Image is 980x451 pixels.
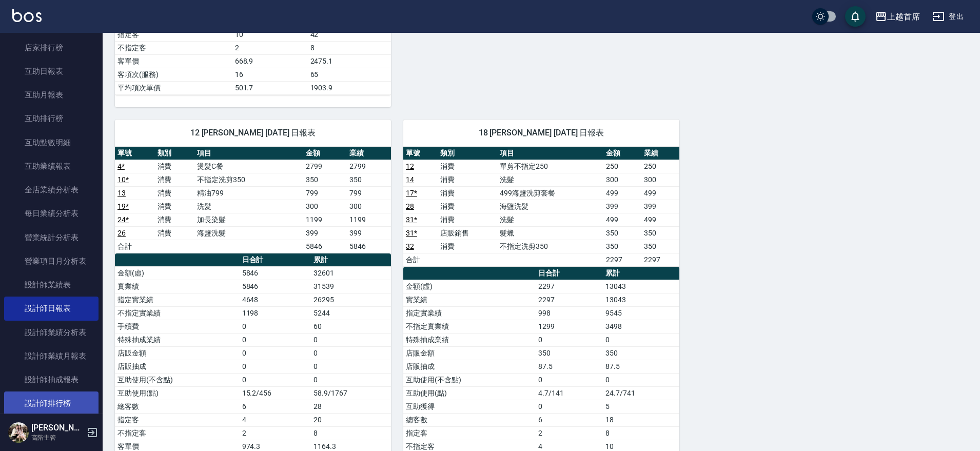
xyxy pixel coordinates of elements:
[641,173,679,186] td: 300
[303,200,347,213] td: 300
[155,200,195,213] td: 消費
[155,147,195,160] th: 類別
[871,6,924,27] button: 上越首席
[240,333,311,346] td: 0
[403,253,438,266] td: 合計
[536,386,603,400] td: 4.7/141
[303,186,347,200] td: 799
[311,413,391,426] td: 20
[155,173,195,186] td: 消費
[115,413,240,426] td: 指定客
[194,160,303,173] td: 燙髮C餐
[536,280,603,293] td: 2297
[115,360,240,373] td: 店販抽成
[4,368,99,391] a: 設計師抽成報表
[497,240,603,253] td: 不指定洗剪350
[115,54,232,68] td: 客單價
[155,160,195,173] td: 消費
[603,386,679,400] td: 24.7/741
[641,253,679,266] td: 2297
[603,346,679,360] td: 350
[308,54,391,68] td: 2475.1
[115,280,240,293] td: 實業績
[115,333,240,346] td: 特殊抽成業績
[240,400,311,413] td: 6
[438,226,497,240] td: 店販銷售
[536,306,603,320] td: 998
[155,186,195,200] td: 消費
[347,213,391,226] td: 1199
[311,253,391,267] th: 累計
[603,293,679,306] td: 13043
[536,360,603,373] td: 87.5
[347,173,391,186] td: 350
[4,83,99,107] a: 互助月報表
[536,413,603,426] td: 6
[641,226,679,240] td: 350
[406,242,414,250] a: 32
[403,373,536,386] td: 互助使用(不含點)
[406,202,414,210] a: 28
[8,422,29,443] img: Person
[403,413,536,426] td: 總客數
[4,178,99,202] a: 全店業績分析表
[311,266,391,280] td: 32601
[4,154,99,178] a: 互助業績報表
[115,346,240,360] td: 店販金額
[115,306,240,320] td: 不指定實業績
[497,186,603,200] td: 499海鹽洗剪套餐
[311,426,391,440] td: 8
[603,267,679,280] th: 累計
[347,160,391,173] td: 2799
[194,186,303,200] td: 精油799
[240,360,311,373] td: 0
[117,189,126,197] a: 13
[403,320,536,333] td: 不指定實業績
[438,160,497,173] td: 消費
[4,131,99,154] a: 互助點數明細
[603,413,679,426] td: 18
[603,213,641,226] td: 499
[115,400,240,413] td: 總客數
[303,213,347,226] td: 1199
[403,280,536,293] td: 金額(虛)
[303,173,347,186] td: 350
[641,160,679,173] td: 250
[155,226,195,240] td: 消費
[603,400,679,413] td: 5
[536,293,603,306] td: 2297
[403,386,536,400] td: 互助使用(點)
[127,128,379,138] span: 12 [PERSON_NAME] [DATE] 日報表
[232,81,308,94] td: 501.7
[403,306,536,320] td: 指定實業績
[603,426,679,440] td: 8
[603,280,679,293] td: 13043
[194,173,303,186] td: 不指定洗剪350
[347,240,391,253] td: 5846
[536,426,603,440] td: 2
[603,253,641,266] td: 2297
[4,297,99,320] a: 設計師日報表
[438,213,497,226] td: 消費
[641,240,679,253] td: 350
[347,226,391,240] td: 399
[536,333,603,346] td: 0
[115,240,155,253] td: 合計
[115,147,155,160] th: 單號
[603,306,679,320] td: 9545
[311,293,391,306] td: 26295
[347,200,391,213] td: 300
[4,344,99,368] a: 設計師業績月報表
[497,200,603,213] td: 海鹽洗髮
[311,346,391,360] td: 0
[115,81,232,94] td: 平均項次單價
[308,68,391,81] td: 65
[31,423,84,433] h5: [PERSON_NAME]
[117,229,126,237] a: 26
[4,226,99,249] a: 營業統計分析表
[603,360,679,373] td: 87.5
[4,202,99,225] a: 每日業績分析表
[115,147,391,253] table: a dense table
[308,81,391,94] td: 1903.9
[311,400,391,413] td: 28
